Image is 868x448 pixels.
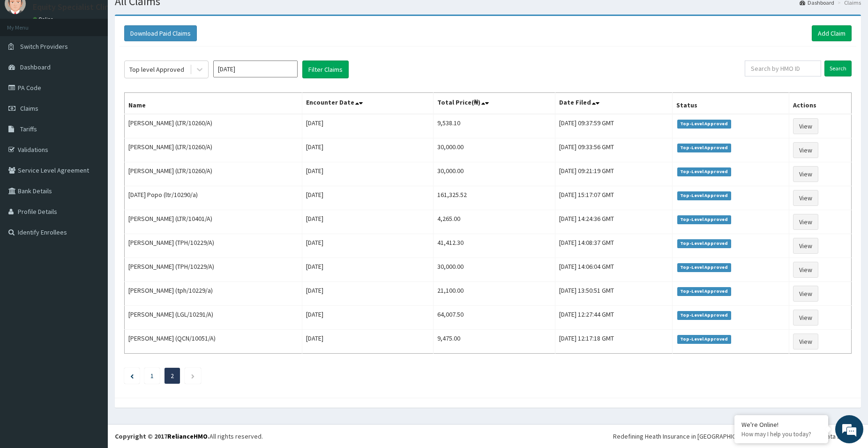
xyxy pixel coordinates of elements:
[125,282,302,306] td: [PERSON_NAME] (tph/10229/a)
[302,186,434,210] td: [DATE]
[150,372,154,380] a: Page 1
[793,142,818,158] a: View
[555,306,672,330] td: [DATE] 12:27:44 GMT
[20,42,68,51] span: Switch Providers
[124,25,197,41] button: Download Paid Claims
[154,5,176,27] div: Minimize live chat window
[555,93,672,114] th: Date Filed
[613,432,861,441] div: Redefining Heath Insurance in [GEOGRAPHIC_DATA] using Telemedicine and Data Science!
[741,420,821,429] div: We're Online!
[555,330,672,354] td: [DATE] 12:17:18 GMT
[793,334,818,349] a: View
[20,104,38,113] span: Claims
[33,16,55,23] a: Online
[171,372,174,380] a: Page 2 is your current page
[555,186,672,210] td: [DATE] 15:17:07 GMT
[125,234,302,258] td: [PERSON_NAME] (TPH/10229/A)
[302,61,349,78] button: Filter Claims
[434,330,555,354] td: 9,475.00
[129,65,184,74] div: Top level Approved
[33,3,202,11] p: Equity Specialist Clinics and Diagnostic Center
[434,114,555,138] td: 9,538.10
[793,286,818,302] a: View
[677,144,731,152] span: Top-Level Approved
[49,53,157,65] div: Chat with us now
[434,93,555,114] th: Total Price(₦)
[125,138,302,162] td: [PERSON_NAME] (LTR/10260/A)
[5,256,179,289] textarea: Type your message and hit 'Enter'
[302,138,434,162] td: [DATE]
[555,138,672,162] td: [DATE] 09:33:56 GMT
[824,61,852,76] input: Search
[555,258,672,282] td: [DATE] 14:06:04 GMT
[555,210,672,234] td: [DATE] 14:24:36 GMT
[434,234,555,258] td: 41,412.30
[812,25,852,41] a: Add Claim
[434,258,555,282] td: 30,000.00
[302,330,434,354] td: [DATE]
[302,258,434,282] td: [DATE]
[677,191,731,200] span: Top-Level Approved
[434,138,555,162] td: 30,000.00
[677,239,731,248] span: Top-Level Approved
[555,114,672,138] td: [DATE] 09:37:59 GMT
[125,258,302,282] td: [PERSON_NAME] (TPH/10229/A)
[302,93,434,114] th: Encounter Date
[672,93,789,114] th: Status
[125,114,302,138] td: [PERSON_NAME] (LTR/10260/A)
[125,93,302,114] th: Name
[302,234,434,258] td: [DATE]
[125,162,302,186] td: [PERSON_NAME] (LTR/10260/A)
[793,238,818,254] a: View
[434,210,555,234] td: 4,265.00
[20,63,51,71] span: Dashboard
[125,210,302,234] td: [PERSON_NAME] (LTR/10401/A)
[555,162,672,186] td: [DATE] 09:21:19 GMT
[793,310,818,326] a: View
[677,263,731,272] span: Top-Level Approved
[167,432,208,440] a: RelianceHMO
[130,372,134,380] a: Previous page
[677,311,731,319] span: Top-Level Approved
[191,372,195,380] a: Next page
[434,186,555,210] td: 161,325.52
[302,282,434,306] td: [DATE]
[20,125,37,133] span: Tariffs
[677,167,731,176] span: Top-Level Approved
[213,61,298,77] input: Select Month and Year
[677,335,731,343] span: Top-Level Approved
[677,120,731,128] span: Top-Level Approved
[677,287,731,296] span: Top-Level Approved
[302,162,434,186] td: [DATE]
[677,215,731,224] span: Top-Level Approved
[125,330,302,354] td: [PERSON_NAME] (QCN/10051/A)
[741,430,821,438] p: How may I help you today?
[793,262,818,278] a: View
[745,61,821,76] input: Search by HMO ID
[17,47,38,70] img: d_794563401_company_1708531726252_794563401
[115,432,210,440] strong: Copyright © 2017 .
[434,306,555,330] td: 64,007.50
[434,282,555,306] td: 21,100.00
[125,306,302,330] td: [PERSON_NAME] (LGL/10291/A)
[302,306,434,330] td: [DATE]
[793,118,818,134] a: View
[434,162,555,186] td: 30,000.00
[793,190,818,206] a: View
[54,118,129,213] span: We're online!
[302,210,434,234] td: [DATE]
[108,424,868,448] footer: All rights reserved.
[302,114,434,138] td: [DATE]
[555,282,672,306] td: [DATE] 13:50:51 GMT
[555,234,672,258] td: [DATE] 14:08:37 GMT
[793,214,818,230] a: View
[793,166,818,182] a: View
[789,93,852,114] th: Actions
[125,186,302,210] td: [DATE] Popo (ltr/10290/a)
